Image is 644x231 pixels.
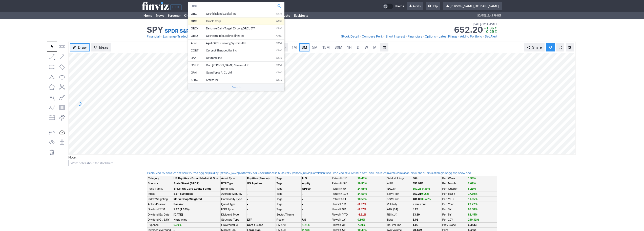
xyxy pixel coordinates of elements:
[160,34,162,39] span: •
[331,181,357,186] td: Return% 3Y
[188,47,206,54] td: CORT
[436,34,438,39] span: •
[302,192,303,195] b: -
[147,191,173,197] td: Index
[147,202,173,207] td: Active/Passive
[221,202,246,207] td: Quant Type
[247,198,248,201] b: -
[247,208,248,211] b: -
[331,186,357,191] td: Return% 5Y
[468,182,476,185] span: 2.62%
[57,42,67,52] button: Measure
[188,25,206,32] td: X
[221,186,246,191] td: Bond Type
[215,71,219,74] b: orc
[311,171,325,174] a: Correlation
[47,82,57,92] button: Polygon
[156,172,161,175] a: VOO
[355,172,361,175] a: SPLG
[413,198,431,201] b: 481.80
[360,34,361,39] span: •
[193,172,198,175] a: ITOT
[386,176,412,181] td: Total Holdings
[362,34,383,39] a: Compare Perf.
[407,2,423,10] a: Alerts
[302,177,307,180] a: U.S.
[247,218,252,221] b: ETF
[362,172,368,175] a: SPYU
[386,191,412,197] td: 52W High
[47,113,57,123] button: Position
[292,172,310,175] a: [PERSON_NAME]
[422,187,430,190] span: 0.36%
[188,17,206,25] td: L
[191,12,197,15] b: ORC
[276,217,302,222] td: Region
[173,172,176,175] a: VTI
[468,213,477,216] span: 82.45%
[212,56,216,59] b: orc
[188,2,284,10] input: Search ticker, company or profile
[380,43,388,51] button: Range
[383,34,385,39] span: •
[413,187,421,190] span: 650.26
[243,27,248,30] b: ORC
[208,171,310,175] div: | :
[292,45,297,49] span: 1M
[386,202,412,207] td: Volatility
[413,203,426,206] small: 0.76% 0.72%
[78,45,87,50] span: Draw
[174,213,183,216] a: [DATE]
[358,203,366,206] span: -0.97%
[57,82,67,92] button: XABCD
[362,43,370,51] a: W
[91,43,111,51] button: Ideas
[358,187,367,190] span: 14.58%
[174,187,212,190] b: SPDR US Core Equity Funds
[166,12,182,19] a: Screener
[57,113,67,123] button: Anchored VWAP
[174,182,199,185] b: State Street (SPDR)
[322,45,330,49] span: 15M
[331,176,357,181] td: Return% 1Y
[182,172,189,175] a: SCHX
[289,43,299,51] a: 1M
[206,40,273,47] td: AgriF E Growing Systems ltd
[373,45,377,49] span: M
[247,203,248,206] b: -
[426,2,440,10] a: Help
[442,181,467,186] td: Perf Month
[182,12,196,19] a: Charts
[174,198,202,201] b: Market Cap Weighted
[221,181,246,186] td: ETF Type
[166,172,172,175] a: SPLG
[413,213,420,216] b: 63.89
[358,218,365,221] span: 0.80%
[276,202,302,207] td: Tags
[206,47,273,54] td: C ept Therapeutics Inc
[331,217,357,222] td: Flows% 1Y
[332,172,338,175] a: UPRO
[47,102,57,113] button: Elliott waves
[345,43,354,51] a: 1H
[272,172,277,175] a: THIR
[483,34,484,39] span: •
[273,54,284,62] td: NYSE
[442,217,467,222] td: Perf 10Y
[310,171,386,175] div: | :
[99,45,108,50] span: Ideas
[162,172,165,175] a: IVV
[423,172,426,175] a: SH
[472,22,497,26] span: [DATE] 12:45PM ET
[423,34,424,39] span: •
[276,191,302,197] td: Tags
[302,182,310,185] b: equity
[425,34,436,39] a: Options
[209,171,218,174] a: Held by
[484,26,494,30] span: +1.86
[468,177,476,180] span: 1.38%
[468,203,477,206] span: 20.77%
[450,4,499,8] span: [PERSON_NAME][DOMAIN_NAME]
[204,172,208,175] a: DIA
